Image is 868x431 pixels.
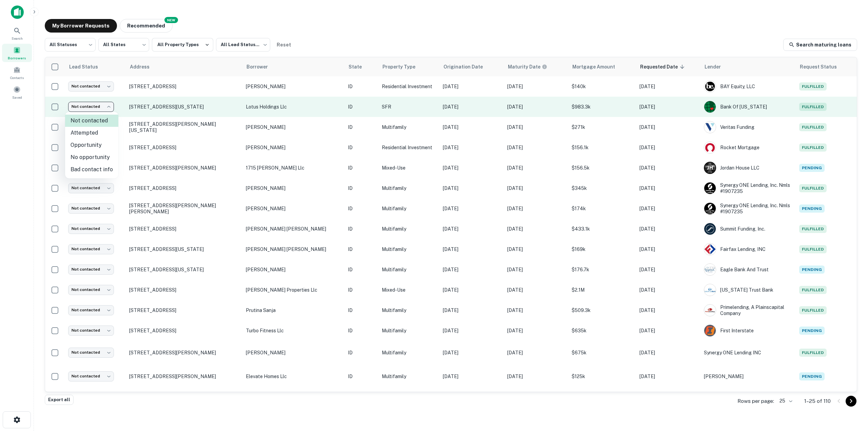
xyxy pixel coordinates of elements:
iframe: Chat Widget [834,377,868,409]
li: Opportunity [65,139,118,151]
li: Not contacted [65,115,118,127]
li: Attempted [65,127,118,139]
li: No opportunity [65,151,118,163]
li: Bad contact info [65,163,118,176]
